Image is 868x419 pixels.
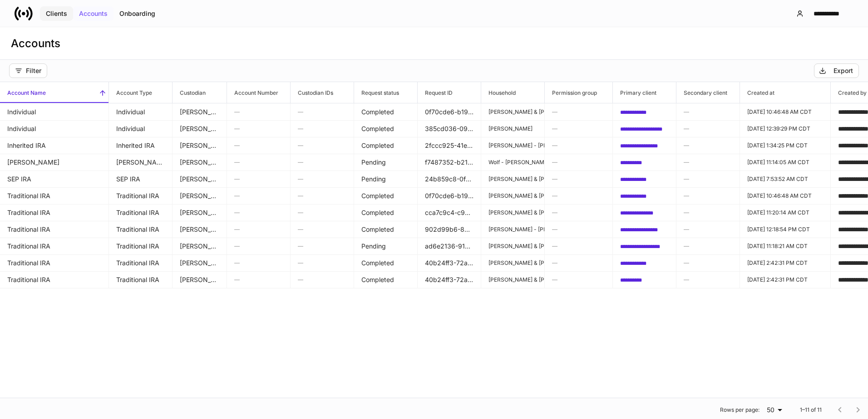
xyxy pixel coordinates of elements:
h6: — [298,242,346,250]
td: Roth IRA [109,154,173,171]
div: 50 [763,405,785,414]
h6: — [684,158,732,166]
h6: — [234,242,283,250]
h6: Account Number [227,88,278,97]
td: 5bc3cf96-2743-4b2b-a5fc-617dbecbd339 [613,171,676,188]
span: Primary client [613,82,676,103]
h6: Created by [831,88,867,97]
h6: — [298,107,346,116]
td: 0f70cde6-b190-4b8f-b32a-c2198f316109 [418,187,481,205]
p: [PERSON_NAME] & [PERSON_NAME] [488,276,537,283]
div: Clients [46,10,67,17]
h6: Permission group [545,88,597,97]
p: 1–11 of 11 [800,406,822,414]
h6: — [298,175,346,183]
span: Permission group [545,82,612,103]
h6: — [684,107,732,116]
h6: — [552,175,605,183]
h6: Household [481,88,516,97]
h6: — [298,158,346,166]
td: Pending [354,154,418,171]
td: 7662a92d-d830-45bc-a0ce-30bcfcbd4ee9 [613,254,676,272]
td: Pending [354,171,418,188]
h6: — [234,158,283,166]
h6: Request ID [418,88,453,97]
td: Pending [354,238,418,255]
td: 385cd036-0978-42cc-8cf6-5e910eb38fb8 [418,120,481,137]
span: Secondary client [676,82,740,103]
td: c6687362-fdcd-4cbf-8f64-f9dbdc246715 [613,238,676,255]
td: Schwab [173,238,227,255]
h6: — [234,175,283,183]
div: Filter [15,67,41,74]
td: Schwab [173,254,227,272]
p: [PERSON_NAME] & [PERSON_NAME] [488,243,537,250]
button: Onboarding [113,6,161,21]
p: [DATE] 10:46:48 AM CDT [747,192,823,200]
h6: — [684,258,732,267]
h6: — [552,141,605,150]
td: cca7c9c4-c9a0-4de1-babb-369a78662201 [418,204,481,221]
h6: Account Type [109,88,152,97]
span: Request status [354,82,417,103]
td: Traditional IRA [109,271,173,288]
div: Accounts [79,10,108,17]
p: [DATE] 11:18:21 AM CDT [747,243,823,250]
p: [PERSON_NAME] [488,125,537,132]
h6: — [552,258,605,267]
td: f7487352-b217-4561-8252-cc156df929cf [418,154,481,171]
td: Schwab [173,120,227,137]
h6: — [684,275,732,284]
span: Account Type [109,82,172,103]
td: Schwab [173,154,227,171]
span: Household [481,82,544,103]
td: Traditional IRA [109,221,173,238]
td: 902d99b6-83a7-42fc-8d3d-ccd2374d1f52 [418,221,481,238]
td: Schwab [173,271,227,288]
span: Custodian [173,82,227,103]
h6: — [234,225,283,234]
td: 2025-06-24T16:14:05.947Z [740,154,831,171]
h6: — [234,107,283,116]
td: af26d7e6-db6a-4790-aad0-6234a8a63296 [613,187,676,205]
td: 2025-08-21T18:34:25.844Z [740,137,831,154]
span: Request ID [418,82,481,103]
h6: — [298,141,346,150]
p: [DATE] 10:46:48 AM CDT [747,108,823,116]
p: [PERSON_NAME] & [PERSON_NAME] [488,209,537,216]
h6: — [234,258,283,267]
h6: — [684,175,732,183]
button: Filter [9,63,47,78]
td: ad6e2136-9186-4421-adb6-d17e0b8f566f [418,238,481,255]
p: [PERSON_NAME] & [PERSON_NAME] [488,259,537,267]
td: 2fccc925-41ea-411a-93df-e33e7ede08ee [418,137,481,154]
h6: — [684,225,732,234]
h6: — [684,208,732,217]
p: [PERSON_NAME] & [PERSON_NAME] [PERSON_NAME] [488,175,537,183]
td: 40b24ff3-72a3-4976-9dd7-d909e6ef32cc [418,254,481,272]
td: 2025-06-27T16:20:14.875Z [740,204,831,221]
td: 2025-08-12T17:39:29.060Z [740,120,831,137]
td: Schwab [173,187,227,205]
td: Schwab [173,103,227,121]
span: Custodian IDs [291,82,354,103]
h6: — [684,242,732,250]
p: [DATE] 11:20:14 AM CDT [747,209,823,216]
span: Account Number [227,82,290,103]
td: 2025-07-03T15:46:48.672Z [740,187,831,205]
h6: Custodian IDs [291,88,333,97]
span: Created at [740,82,830,103]
td: Completed [354,137,418,154]
td: fa165153-447e-4156-9361-e0b421700238 [613,154,676,171]
td: 693d148d-c44f-4071-aeb7-482d4f9f202e [613,120,676,137]
h6: — [552,275,605,284]
h6: — [552,107,605,116]
td: Completed [354,254,418,272]
h6: Secondary client [676,88,727,97]
td: Individual [109,120,173,137]
h6: — [298,208,346,217]
td: 0f70cde6-b190-4b8f-b32a-c2198f316109 [418,103,481,121]
p: [DATE] 2:42:31 PM CDT [747,259,823,267]
h6: — [684,141,732,150]
h6: — [684,124,732,133]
